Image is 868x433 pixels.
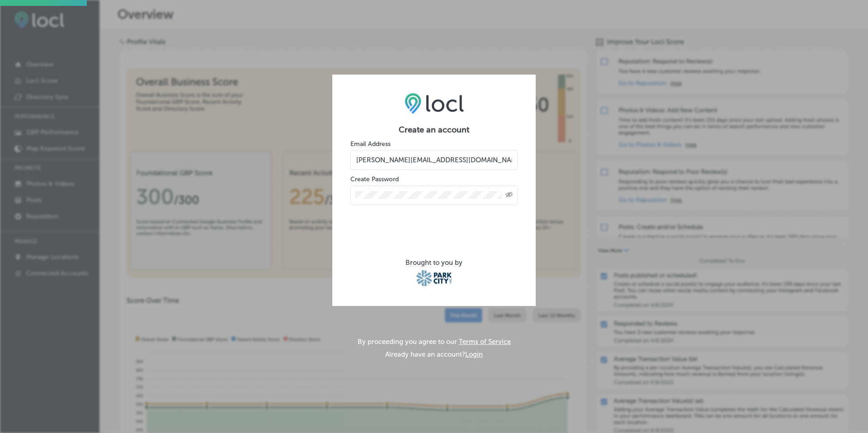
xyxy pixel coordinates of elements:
img: Park City [416,270,452,286]
img: LOCL logo [405,93,464,113]
p: By proceeding you agree to our [358,338,511,346]
span: Toggle password visibility [505,191,513,199]
a: Terms of Service [459,338,511,346]
h2: Create an account [350,125,518,135]
iframe: reCAPTCHA [365,210,503,245]
div: Brought to you by [350,259,518,267]
label: Email Address [350,140,391,148]
label: Create Password [350,175,399,183]
p: Already have an account? [385,350,483,358]
button: Login [465,350,483,358]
